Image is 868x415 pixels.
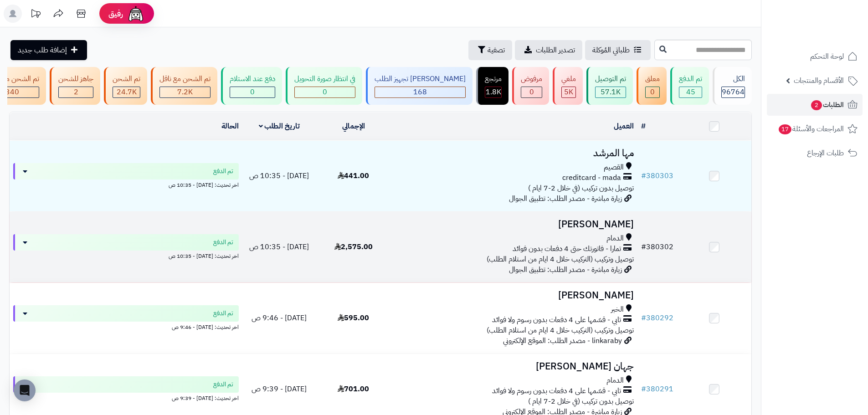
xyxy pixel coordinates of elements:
[13,322,239,331] div: اخر تحديث: [DATE] - 9:46 ص
[323,87,327,97] span: 0
[767,118,863,140] a: المراجعات والأسئلة17
[13,179,239,189] div: اخر تحديث: [DATE] - 10:35 ص
[394,219,634,230] h3: [PERSON_NAME]
[529,87,534,97] span: 0
[614,121,634,132] a: العميل
[394,290,634,301] h3: [PERSON_NAME]
[679,87,702,97] div: 45
[394,148,634,159] h3: مها المرشد
[213,380,233,389] span: تم الدفع
[5,87,19,97] span: 340
[487,254,634,265] span: توصيل وتركيب (التركيب خلال 4 ايام من استلام الطلب)
[485,74,502,84] div: مرتجع
[259,121,300,132] a: تاريخ الطلب
[585,40,651,60] a: طلباتي المُوكلة
[641,384,646,395] span: #
[641,384,673,395] a: #380291
[641,170,673,181] a: #380303
[334,241,373,252] span: 2,575.00
[650,87,655,97] span: 0
[767,142,863,164] a: طلبات الإرجاع
[413,87,427,97] span: 168
[252,313,307,323] span: [DATE] - 9:46 ص
[48,67,102,105] a: جاهز للشحن 2
[342,121,365,132] a: الإجمالي
[595,74,626,84] div: تم التوصيل
[219,67,284,105] a: دفع عند الاستلام 0
[606,233,624,244] span: الدمام
[294,74,355,84] div: في انتظار صورة التحويل
[249,241,309,252] span: [DATE] - 10:35 ص
[284,67,364,105] a: في انتظار صورة التحويل 0
[364,67,474,105] a: [PERSON_NAME] تجهيز الطلب 168
[810,98,844,111] span: الطلبات
[13,251,239,260] div: اخر تحديث: [DATE] - 10:35 ص
[113,74,140,84] div: تم الشحن
[668,67,711,105] a: تم الدفع 45
[641,241,646,252] span: #
[562,87,575,97] div: 4998
[604,162,624,173] span: القصيم
[177,87,193,97] span: 7.2K
[596,87,626,97] div: 57069
[13,393,239,402] div: اخر تحديث: [DATE] - 9:39 ص
[606,375,624,386] span: الدمام
[641,121,646,132] a: #
[601,87,621,97] span: 57.1K
[338,384,369,395] span: 701.00
[394,361,634,372] h3: جهان [PERSON_NAME]
[564,87,573,97] span: 5K
[513,244,621,254] span: تمارا - فاتورتك حتى 4 دفعات بدون فوائد
[127,5,145,23] img: ai-face.png
[492,315,621,325] span: تابي - قسّمها على 4 دفعات بدون رسوم ولا فوائد
[509,193,622,204] span: زيارة مباشرة - مصدر الطلب: تطبيق الجوال
[487,325,634,336] span: توصيل وتركيب (التركيب خلال 4 ايام من استلام الطلب)
[806,23,859,42] img: logo-2.png
[249,170,309,181] span: [DATE] - 10:35 ص
[510,67,551,105] a: مرفوض 0
[641,313,646,323] span: #
[561,74,576,84] div: ملغي
[102,67,149,105] a: تم الشحن 24.7K
[778,123,844,135] span: المراجعات والأسئلة
[338,313,369,323] span: 595.00
[521,87,542,97] div: 0
[509,264,622,275] span: زيارة مباشرة - مصدر الطلب: تطبيق الجوال
[14,379,36,401] div: Open Intercom Messenger
[721,74,745,84] div: الكل
[767,94,863,116] a: الطلبات2
[58,74,93,84] div: جاهز للشحن
[113,87,140,97] div: 24676
[24,5,47,25] a: تحديثات المنصة
[767,46,863,67] a: لوحة التحكم
[551,67,585,105] a: ملغي 5K
[230,74,275,84] div: دفع عند الاستلام
[515,40,582,60] a: تصدير الطلبات
[160,87,210,97] div: 7222
[488,45,505,56] span: تصفية
[562,173,621,183] span: creditcard - mada
[641,313,673,323] a: #380292
[807,147,844,159] span: طلبات الإرجاع
[528,183,634,194] span: توصيل بدون تركيب (في خلال 2-7 ايام )
[74,87,78,97] span: 2
[686,87,695,97] span: 45
[213,309,233,318] span: تم الدفع
[252,384,307,395] span: [DATE] - 9:39 ص
[295,87,355,97] div: 0
[810,50,844,63] span: لوحة التحكم
[585,67,635,105] a: تم التوصيل 57.1K
[779,124,791,134] span: 17
[645,74,660,84] div: معلق
[108,8,123,19] span: رفيق
[646,87,659,97] div: 0
[641,170,646,181] span: #
[474,67,510,105] a: مرتجع 1.8K
[213,238,233,247] span: تم الدفع
[375,87,465,97] div: 168
[521,74,542,84] div: مرفوض
[722,87,745,97] span: 96764
[611,304,624,315] span: الخبر
[536,45,575,56] span: تصدير الطلبات
[230,87,275,97] div: 0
